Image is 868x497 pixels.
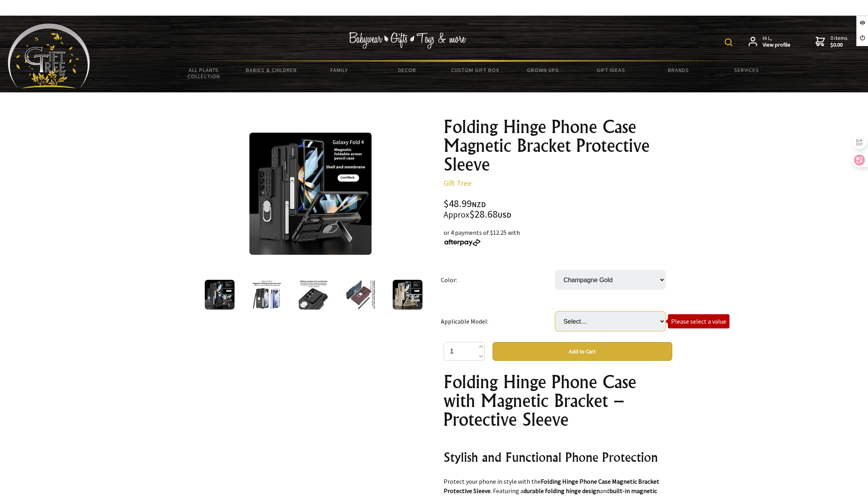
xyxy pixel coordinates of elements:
[763,35,790,49] span: Hi L,
[444,228,672,247] div: or 4 payments of $12.25 with
[444,477,659,495] strong: Folding Hinge Phone Case Magnetic Bracket Protective Sleeve
[8,23,90,88] img: Babyware - Gifts - Toys and more...
[523,487,600,495] strong: durable folding hinge design
[713,62,780,78] a: Services
[763,41,790,49] strong: View profile
[444,239,481,246] img: Afterpay
[252,280,282,310] img: Folding Hinge Phone Case Magnetic Bracket Protective Sleeve
[725,38,733,46] img: product search
[346,280,375,310] img: Folding Hinge Phone Case Magnetic Bracket Protective Sleeve
[509,62,577,78] a: Grown Ups
[444,373,672,429] h1: Folding Hinge Phone Case with Magnetic Bracket – Protective Sleeve
[816,35,848,49] a: 0 items$0.00
[249,133,372,255] img: Folding Hinge Phone Case Magnetic Bracket Protective Sleeve
[441,259,555,301] td: Color:
[238,62,305,78] a: Babies & Children
[441,301,555,342] td: Applicable Model:
[830,34,848,49] span: 0 items
[205,280,235,310] img: Folding Hinge Phone Case Magnetic Bracket Protective Sleeve
[830,41,848,49] strong: $0.00
[472,200,486,209] span: NZD
[349,32,466,49] img: Babywear - Gifts - Toys & more
[444,199,672,220] div: $48.99 $28.68
[498,211,511,220] span: USD
[444,209,469,220] small: Approx
[444,448,672,466] h2: Stylish and Functional Phone Protection
[170,62,238,85] a: All Plants Collection
[441,62,509,78] a: Custom Gift Box
[444,117,672,174] h1: Folding Hinge Phone Case Magnetic Bracket Protective Sleeve
[493,342,672,361] button: Add to Cart
[645,62,713,78] a: Brands
[577,62,644,78] a: Gift Ideas
[444,178,471,188] a: Gift Tree
[749,35,790,49] a: Hi L,View profile
[299,280,328,310] img: Folding Hinge Phone Case Magnetic Bracket Protective Sleeve
[671,317,726,325] div: Please select a value
[373,62,441,78] a: Decor
[305,62,373,78] a: Family
[393,280,422,310] img: Folding Hinge Phone Case Magnetic Bracket Protective Sleeve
